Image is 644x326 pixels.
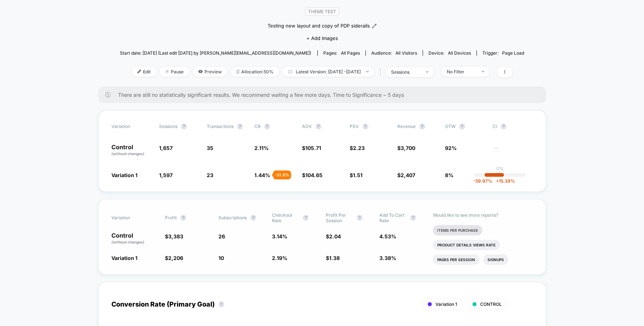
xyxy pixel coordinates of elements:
div: Audience: [371,50,417,56]
span: There are still no statistically significant results. We recommend waiting a few more days . Time... [118,92,531,98]
span: $ [302,145,321,151]
span: Transactions [207,124,233,129]
span: 2.11 % [254,145,269,151]
p: Control [111,144,152,157]
span: + Add Images [306,35,338,41]
div: No Filter [447,69,476,74]
span: CONTROL [480,301,502,307]
span: all devices [448,50,471,56]
button: ? [501,124,507,129]
span: OTW [445,124,485,129]
div: sessions [391,69,420,75]
span: 1,597 [159,172,173,178]
span: --- [493,146,533,157]
span: Variation [111,212,152,223]
span: Sessions [159,124,177,129]
span: $ [350,145,365,151]
button: ? [237,124,243,129]
span: 3.38 % [379,255,396,261]
img: end [366,71,369,72]
span: Edit [132,67,156,77]
span: $ [326,233,341,239]
span: 2.23 [353,145,365,151]
button: ? [316,124,321,129]
li: Items Per Purchase [433,225,482,235]
span: (without changes) [111,240,144,244]
span: 23 [207,172,213,178]
span: Profit [165,215,177,220]
span: (without changes) [111,151,144,156]
span: 105.71 [305,145,321,151]
button: ? [264,124,270,129]
div: Trigger: [482,50,524,56]
span: Variation [111,124,152,129]
span: Variation 1 [111,172,137,178]
span: 10 [218,255,224,261]
span: all pages [341,50,360,56]
span: CI [493,124,533,129]
span: | [378,67,386,77]
button: ? [419,124,425,129]
button: ? [303,215,309,221]
button: ? [459,124,465,129]
span: $ [165,255,183,261]
div: Pages: [323,50,360,56]
span: $ [302,172,323,178]
img: rebalance [236,70,239,74]
p: Would like to see more reports? [433,212,533,218]
span: 92% [445,145,457,151]
img: end [426,71,428,73]
span: Revenue [397,124,416,129]
li: Signups [483,254,508,265]
button: ? [180,215,186,221]
img: calendar [288,70,292,73]
button: ? [181,124,187,129]
span: Subscriptions [218,215,247,220]
span: 2,407 [401,172,415,178]
span: CR [254,124,261,129]
button: ? [357,215,363,221]
button: ? [250,215,256,221]
span: -59.97 % [473,178,492,184]
span: Profit Per Session [326,212,353,223]
span: 35 [207,145,213,151]
span: Page Load [502,50,524,56]
span: $ [165,233,183,239]
span: 3.14 % [272,233,287,239]
span: 1.44 % [254,172,270,178]
button: ? [410,215,416,221]
span: Pause [160,67,189,77]
span: $ [326,255,340,261]
span: $ [397,145,415,151]
span: 2.19 % [272,255,287,261]
span: All Visitors [395,50,417,56]
p: | [499,171,501,177]
span: Variation 1 [111,255,137,261]
span: AOV [302,124,312,129]
img: end [165,70,169,73]
span: 1.51 [353,172,363,178]
span: Allocation: 50% [231,67,279,77]
img: edit [137,70,141,73]
span: 8% [445,172,453,178]
span: $ [397,172,415,178]
span: Theme Test [305,7,339,16]
span: Checkout Rate [272,212,299,223]
span: PSV [350,124,359,129]
span: 15.39 % [492,178,515,184]
span: + [496,178,499,184]
button: ? [363,124,368,129]
p: Control [111,232,158,245]
span: Variation 1 [435,301,457,307]
span: 3,383 [168,233,183,239]
span: 26 [218,233,225,239]
span: Preview [193,67,227,77]
span: 1,657 [159,145,173,151]
p: 0% [496,166,504,171]
span: 3,700 [401,145,415,151]
span: 1.38 [329,255,340,261]
span: Start date: [DATE] (Last edit [DATE] by [PERSON_NAME][EMAIL_ADDRESS][DOMAIN_NAME]) [120,50,311,56]
button: ? [218,301,224,307]
span: 2.04 [329,233,341,239]
span: Testing new layout and copy of PDP siderails [268,22,370,30]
